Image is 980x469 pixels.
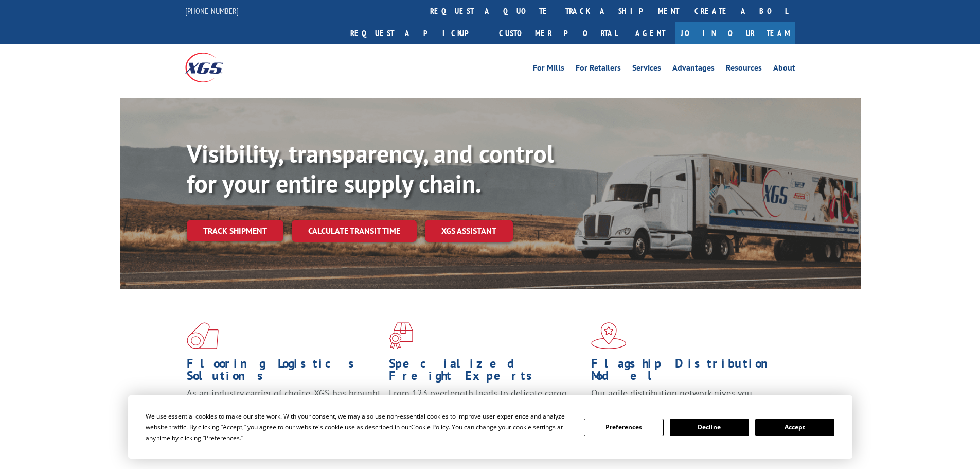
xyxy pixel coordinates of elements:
[146,411,572,443] div: We use essential cookies to make our site work. With your consent, we may also use non-essential ...
[128,395,852,459] div: Cookie Consent Prompt
[343,22,491,44] a: Request a pickup
[675,22,795,44] a: Join Our Team
[205,433,240,442] span: Preferences
[187,220,283,241] a: Track shipment
[425,220,513,242] a: XGS ASSISTANT
[389,387,583,433] p: From 123 overlength loads to delicate cargo, our experienced staff knows the best way to move you...
[187,357,381,387] h1: Flooring Logistics Solutions
[491,22,625,44] a: Customer Portal
[533,64,564,75] a: For Mills
[632,64,661,75] a: Services
[185,6,239,16] a: [PHONE_NUMBER]
[726,64,762,75] a: Resources
[584,419,663,436] button: Preferences
[389,322,413,349] img: xgs-icon-focused-on-flooring-red
[755,419,834,436] button: Accept
[591,322,627,349] img: xgs-icon-flagship-distribution-model-red
[187,137,554,199] b: Visibility, transparency, and control for your entire supply chain.
[576,64,621,75] a: For Retailers
[591,357,786,387] h1: Flagship Distribution Model
[670,419,749,436] button: Decline
[591,387,780,411] span: Our agile distribution network gives you nationwide inventory management on demand.
[187,322,219,349] img: xgs-icon-total-supply-chain-intelligence-red
[389,357,583,387] h1: Specialized Freight Experts
[625,22,675,44] a: Agent
[773,64,795,75] a: About
[672,64,715,75] a: Advantages
[292,220,417,242] a: Calculate transit time
[187,387,381,424] span: As an industry carrier of choice, XGS has brought innovation and dedication to flooring logistics...
[411,423,449,431] span: Cookie Policy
